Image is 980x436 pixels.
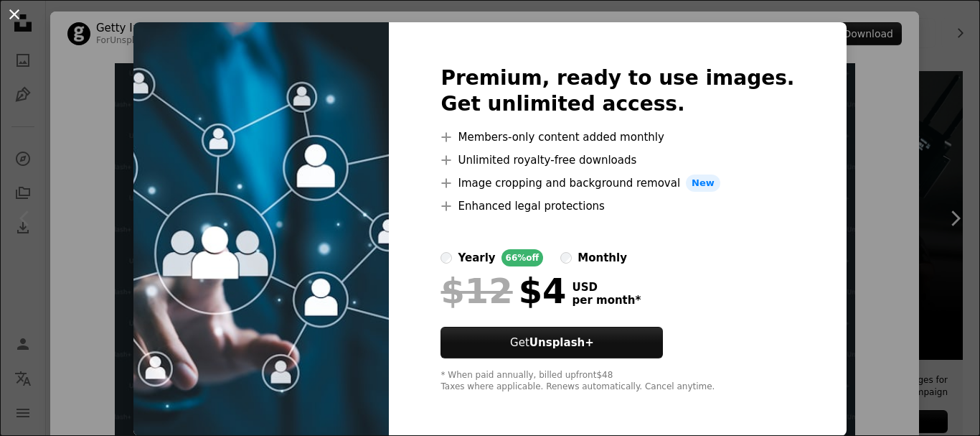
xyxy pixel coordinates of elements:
[440,129,794,146] li: Members-only content added monthly
[440,272,512,310] span: $12
[440,152,794,169] li: Unlimited royalty-free downloads
[560,252,572,264] input: monthly
[440,370,794,393] div: * When paid annually, billed upfront $48 Taxes where applicable. Renews automatically. Cancel any...
[501,249,544,266] div: 66% off
[572,281,641,294] span: USD
[578,249,627,266] div: monthly
[458,249,495,266] div: yearly
[133,22,389,436] img: premium_photo-1733328013343-e5ee77acaf05
[440,198,794,215] li: Enhanced legal protections
[572,294,641,307] span: per month *
[440,175,794,192] li: Image cropping and background removal
[440,272,566,310] div: $4
[440,65,794,117] h2: Premium, ready to use images. Get unlimited access.
[686,175,720,192] span: New
[440,327,663,358] button: GetUnsplash+
[529,336,594,349] strong: Unsplash+
[440,252,452,264] input: yearly66%off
